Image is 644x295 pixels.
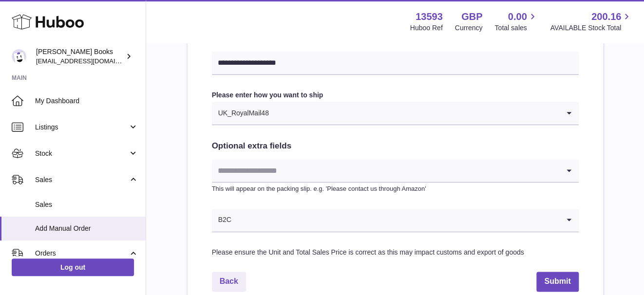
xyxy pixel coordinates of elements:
[212,159,579,183] div: Search for option
[35,249,128,258] span: Orders
[212,248,579,257] div: Please ensure the Unit and Total Sales Price is correct as this may impact customs and export of ...
[36,57,143,65] span: [EMAIL_ADDRESS][DOMAIN_NAME]
[494,10,538,33] a: 0.00 Total sales
[269,102,559,124] input: Search for option
[36,47,124,66] div: [PERSON_NAME] Books
[212,209,579,232] div: Search for option
[12,49,26,64] img: info@troybooks.co.uk
[212,102,579,125] div: Search for option
[212,159,559,182] input: Search for option
[461,10,482,23] strong: GBP
[12,258,134,276] a: Log out
[536,272,578,292] button: Submit
[35,123,128,132] span: Listings
[35,200,138,209] span: Sales
[212,102,269,124] span: UK_RoyalMail48
[212,272,246,292] a: Back
[416,10,443,23] strong: 13593
[232,209,559,231] input: Search for option
[455,23,483,33] div: Currency
[212,141,579,152] h2: Optional extra fields
[35,175,128,184] span: Sales
[494,23,538,33] span: Total sales
[35,224,138,233] span: Add Manual Order
[508,10,527,23] span: 0.00
[550,10,632,33] a: 200.16 AVAILABLE Stock Total
[591,10,621,23] span: 200.16
[35,96,138,106] span: My Dashboard
[212,209,232,231] span: B2C
[410,23,443,33] div: Huboo Ref
[550,23,632,33] span: AVAILABLE Stock Total
[35,149,128,158] span: Stock
[212,91,579,100] label: Please enter how you want to ship
[212,184,579,193] p: This will appear on the packing slip. e.g. 'Please contact us through Amazon'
